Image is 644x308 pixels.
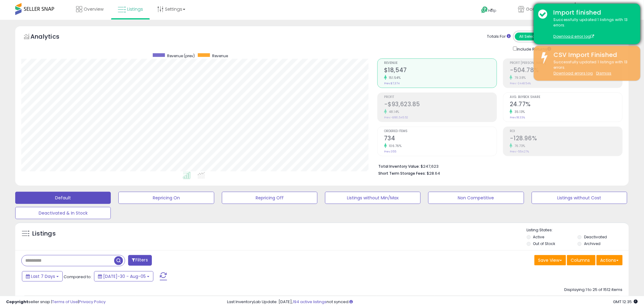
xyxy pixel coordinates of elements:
[597,255,623,265] button: Actions
[513,110,525,114] small: 35.13%
[567,255,596,265] button: Columns
[79,299,106,305] a: Privacy Policy
[6,299,106,305] div: seller snap | |
[584,234,607,240] label: Deactivated
[571,257,590,263] span: Columns
[384,135,497,143] h2: 734
[52,299,78,305] a: Terms of Use
[554,71,593,76] a: Download errors log
[31,273,55,279] span: Last 7 Days
[378,162,618,170] li: $247,623
[533,241,555,246] label: Out of Stock
[515,33,560,40] button: All Selected Listings
[549,51,636,59] div: CSV Import Finished
[384,150,396,153] small: Prev: 355
[596,71,611,76] u: Dismiss
[384,116,408,119] small: Prev: -$180,545.52
[510,82,531,85] small: Prev: -2448.54%
[387,144,402,148] small: 106.76%
[513,75,526,80] small: 79.38%
[103,273,146,279] span: [DATE]-30 - Aug-05
[481,6,488,14] i: Get Help
[167,53,195,58] span: Revenue (prev)
[84,6,103,12] span: Overview
[549,17,636,40] div: Successfully updated 1 listings with 13 errors.
[32,229,56,238] h5: Listings
[384,82,400,85] small: Prev: $7,374
[384,67,497,75] h2: $18,547
[510,101,622,109] h2: 24.77%
[118,192,214,204] button: Repricing On
[428,192,524,204] button: Non Competitive
[30,32,71,42] h5: Analytics
[549,8,636,17] div: Import finished
[613,299,638,305] span: 2025-08-13 12:35 GMT
[488,8,497,13] span: Help
[227,299,638,305] div: Last InventoryLab Update: [DATE], not synced.
[384,61,497,65] span: Revenue
[127,6,143,12] span: Listings
[565,287,623,293] div: Displaying 1 to 25 of 1512 items
[384,130,497,133] span: Ordered Items
[549,59,636,76] div: Successfully updated 1 listings with 13 errors.
[526,6,565,12] span: GoGoGoGoneLLC
[128,255,152,266] button: Filters
[64,274,92,280] span: Compared to:
[534,255,566,265] button: Save View
[427,170,440,176] span: $28.64
[378,164,420,169] b: Total Inventory Value:
[384,101,497,109] h2: -$93,623.85
[510,150,529,153] small: Prev: -554.27%
[510,67,622,75] h2: -504.78%
[510,116,525,119] small: Prev: 18.33%
[387,110,399,114] small: 48.14%
[487,34,511,40] div: Totals For
[378,171,426,176] b: Short Term Storage Fees:
[94,271,153,282] button: [DATE]-30 - Aug-05
[510,130,622,133] span: ROI
[533,234,544,240] label: Active
[222,192,317,204] button: Repricing Off
[532,192,627,204] button: Listings without Cost
[527,227,629,233] p: Listing States:
[584,241,600,246] label: Archived
[513,144,525,148] small: 76.73%
[387,75,401,80] small: 151.54%
[22,271,63,282] button: Last 7 Days
[293,299,327,305] a: 194 active listings
[509,45,559,52] div: Include Returns
[384,96,497,99] span: Profit
[510,61,622,65] span: Profit [PERSON_NAME]
[476,2,509,20] a: Help
[510,96,622,99] span: Avg. Buybox Share
[6,299,28,305] strong: Copyright
[554,34,594,39] a: Download error log
[212,53,228,58] span: Revenue
[15,192,111,204] button: Default
[15,207,111,219] button: Deactivated & In Stock
[325,192,421,204] button: Listings without Min/Max
[510,135,622,143] h2: -128.96%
